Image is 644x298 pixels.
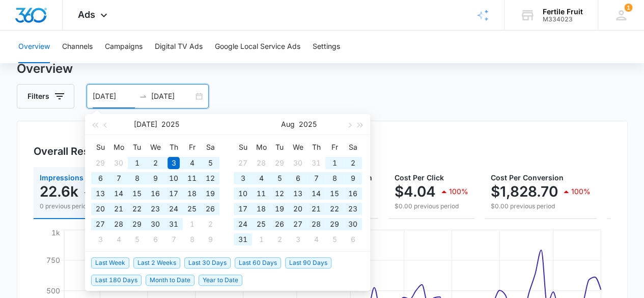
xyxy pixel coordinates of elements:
td: 2025-08-17 [234,201,252,216]
div: 5 [328,233,341,246]
td: 2025-08-15 [325,186,344,201]
td: 2025-08-08 [183,232,201,247]
div: 31 [310,157,322,169]
div: 10 [237,187,249,200]
td: 2025-07-30 [289,155,307,171]
div: 16 [149,187,161,200]
td: 2025-09-05 [325,232,344,247]
p: 22.6k [40,183,78,200]
td: 2025-08-24 [234,216,252,232]
tspan: 1k [51,228,60,237]
div: 4 [186,157,198,169]
span: Cost Per Conversion [491,173,564,182]
td: 2025-08-09 [344,171,362,186]
button: Settings [313,31,340,63]
p: $0.00 previous period [395,202,468,211]
td: 2025-08-11 [252,186,270,201]
td: 2025-08-03 [91,232,109,247]
th: Fr [325,139,344,155]
th: Su [91,139,109,155]
td: 2025-08-09 [201,232,219,247]
button: Digital TV Ads [155,31,203,63]
div: 2 [149,157,161,169]
div: 6 [94,172,106,184]
td: 2025-07-28 [109,216,128,232]
td: 2025-09-03 [289,232,307,247]
p: 100% [571,188,591,195]
td: 2025-08-07 [307,171,325,186]
td: 2025-07-26 [201,201,219,216]
div: 19 [273,203,286,215]
td: 2025-08-05 [128,232,146,247]
td: 2025-07-13 [91,186,109,201]
button: Filters [17,84,74,109]
th: Sa [344,139,362,155]
span: Month to Date [146,275,194,286]
td: 2025-08-12 [270,186,289,201]
span: Last 2 Weeks [133,257,180,268]
div: 10 [167,172,180,184]
div: 23 [347,203,359,215]
td: 2025-07-25 [183,201,201,216]
td: 2025-07-28 [252,155,270,171]
td: 2025-08-01 [183,216,201,232]
div: 16 [347,187,359,200]
td: 2025-08-13 [289,186,307,201]
th: Tu [270,139,289,155]
button: 2025 [161,114,179,134]
div: 29 [328,218,341,230]
div: 15 [328,187,341,200]
span: Last 60 Days [235,257,281,268]
div: 21 [113,203,125,215]
td: 2025-08-26 [270,216,289,232]
div: 14 [310,187,322,200]
td: 2025-07-22 [128,201,146,216]
div: 5 [131,233,143,246]
div: 28 [113,218,125,230]
td: 2025-07-15 [128,186,146,201]
td: 2025-08-25 [252,216,270,232]
div: 7 [167,233,180,246]
div: 22 [328,203,341,215]
td: 2025-08-06 [146,232,164,247]
div: account name [543,8,583,16]
p: 0 previous period [40,202,111,211]
td: 2025-07-29 [270,155,289,171]
div: 3 [167,157,180,169]
div: 6 [292,172,304,184]
div: 7 [113,172,125,184]
h3: Overview [17,60,628,78]
td: 2025-07-30 [146,216,164,232]
div: 1 [131,157,143,169]
th: We [146,139,164,155]
td: 2025-08-28 [307,216,325,232]
th: Th [164,139,183,155]
div: 29 [94,157,106,169]
input: Start date [93,91,135,102]
div: 19 [204,187,216,200]
td: 2025-07-31 [307,155,325,171]
input: End date [151,91,193,102]
div: 18 [186,187,198,200]
div: 4 [113,233,125,246]
div: 20 [94,203,106,215]
td: 2025-07-04 [183,155,201,171]
th: Th [307,139,325,155]
td: 2025-07-03 [164,155,183,171]
div: 1 [186,218,198,230]
td: 2025-07-11 [183,171,201,186]
td: 2025-08-23 [344,201,362,216]
td: 2025-08-05 [270,171,289,186]
div: 25 [186,203,198,215]
div: 30 [292,157,304,169]
div: 27 [94,218,106,230]
td: 2025-07-23 [146,201,164,216]
div: 12 [273,187,286,200]
p: $4.04 [395,183,436,200]
td: 2025-07-27 [234,155,252,171]
td: 2025-08-30 [344,216,362,232]
div: 30 [113,157,125,169]
td: 2025-09-04 [307,232,325,247]
td: 2025-07-05 [201,155,219,171]
td: 2025-07-29 [128,216,146,232]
